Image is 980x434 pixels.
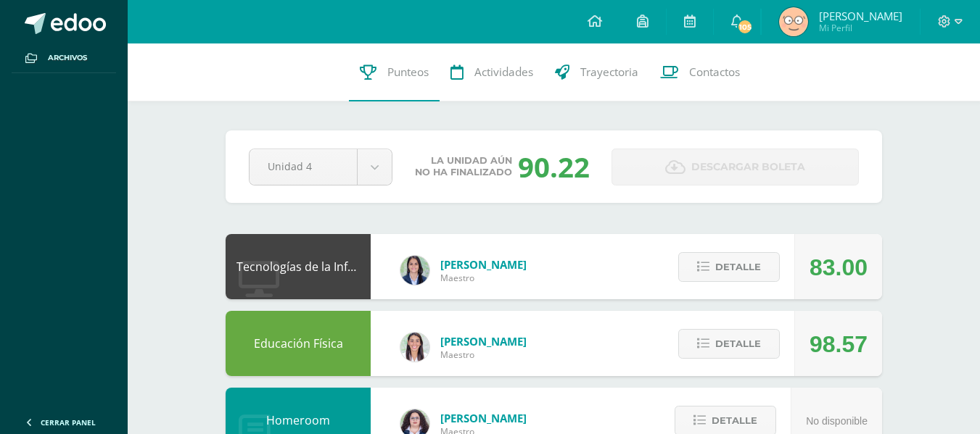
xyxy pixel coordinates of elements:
img: 534664ee60f520b42d8813f001d89cd9.png [779,7,808,36]
span: [PERSON_NAME] [440,411,527,425]
span: [PERSON_NAME] [440,257,527,272]
span: 105 [737,19,753,35]
div: 83.00 [810,235,868,300]
img: 7489ccb779e23ff9f2c3e89c21f82ed0.png [400,256,429,285]
div: Tecnologías de la Información y Comunicación: Computación [226,234,371,299]
span: Maestro [440,349,527,361]
span: Detalle [715,330,761,357]
a: Punteos [349,43,440,101]
span: No disponible [806,415,868,427]
a: Contactos [649,43,751,101]
span: Detalle [712,407,757,434]
a: Unidad 4 [250,149,392,185]
span: Trayectoria [580,64,638,80]
div: Educación Física [226,311,371,376]
span: [PERSON_NAME] [440,334,527,349]
span: Actividades [474,64,533,80]
a: Actividades [440,43,544,101]
span: Mi Perfil [819,22,902,34]
div: 98.57 [810,312,868,377]
div: 90.22 [518,148,590,185]
span: Unidad 4 [268,149,339,183]
a: Trayectoria [544,43,649,101]
span: La unidad aún no ha finalizado [415,155,512,178]
span: Maestro [440,272,527,284]
span: Contactos [689,64,740,80]
a: Archivos [12,43,116,73]
span: Descargar boleta [691,149,805,185]
span: Archivos [48,52,87,64]
span: [PERSON_NAME] [819,9,902,23]
span: Punteos [387,64,429,80]
img: 68dbb99899dc55733cac1a14d9d2f825.png [400,333,429,362]
span: Detalle [715,254,761,280]
span: Cerrar panel [41,417,96,427]
button: Detalle [678,329,780,359]
button: Detalle [678,252,780,282]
